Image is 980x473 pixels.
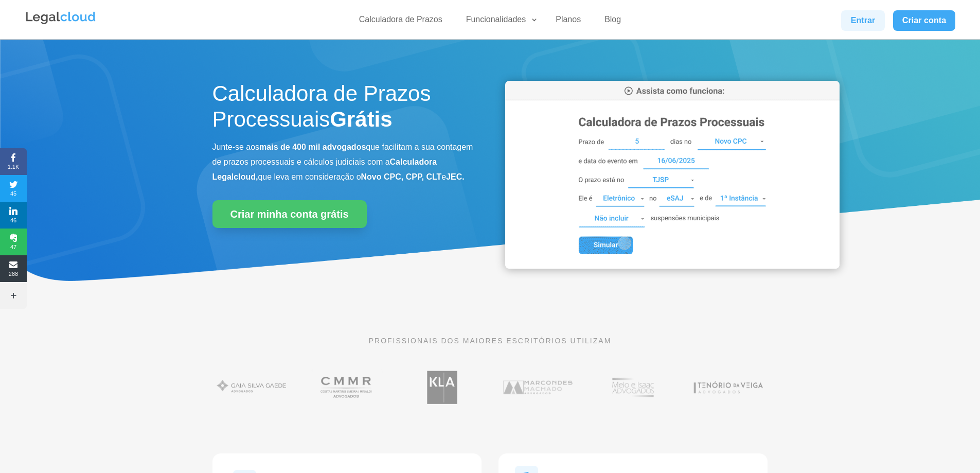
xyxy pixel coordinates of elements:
a: Calculadora de Prazos Processuais da Legalcloud [505,261,840,270]
strong: Grátis [330,107,392,131]
img: Calculadora de Prazos Processuais da Legalcloud [505,81,840,269]
a: Entrar [841,10,884,31]
img: Profissionais do escritório Melo e Isaac Advogados utilizam a Legalcloud [594,365,672,409]
img: Gaia Silva Gaede Advogados Associados [212,365,291,409]
img: Koury Lopes Advogados [403,365,482,409]
img: Tenório da Veiga Advogados [689,365,768,409]
b: JEC. [446,172,465,181]
h1: Calculadora de Prazos Processuais [212,81,475,138]
a: Logo da Legalcloud [25,19,97,27]
p: Junte-se aos que facilitam a sua contagem de prazos processuais e cálculos judiciais com a que le... [212,140,475,184]
img: Costa Martins Meira Rinaldi Advogados [308,365,386,409]
img: Legalcloud Logo [25,10,97,26]
b: Calculadora Legalcloud, [212,157,437,181]
a: Calculadora de Prazos [353,14,449,29]
p: PROFISSIONAIS DOS MAIORES ESCRITÓRIOS UTILIZAM [212,335,768,346]
a: Funcionalidades [460,14,539,29]
b: mais de 400 mil advogados [259,143,366,151]
a: Criar conta [893,10,956,31]
a: Planos [549,14,587,29]
img: Marcondes Machado Advogados utilizam a Legalcloud [498,365,577,409]
b: Novo CPC, CPP, CLT [361,172,442,181]
a: Criar minha conta grátis [212,200,367,228]
a: Blog [598,14,627,29]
